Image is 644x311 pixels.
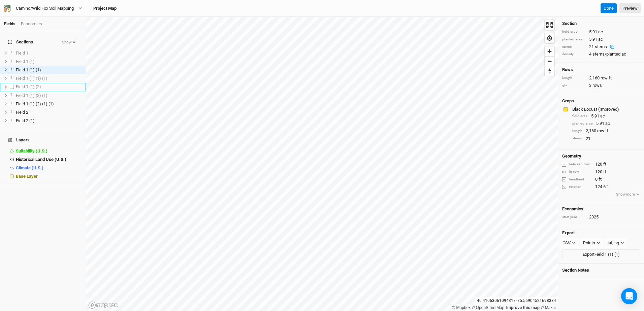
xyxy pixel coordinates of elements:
div: between row [562,162,592,167]
button: Done [601,3,617,13]
span: Base Layer [16,174,38,179]
span: Field 1 [16,50,28,56]
span: row ft [601,75,612,81]
button: Showmore [616,191,640,198]
div: Black Locust (Improved) [572,106,639,112]
span: Climate (U.S.) [16,165,43,170]
div: Field 1 (1) (1) (1) [16,76,82,81]
span: ft [603,161,606,167]
div: field area [572,114,588,119]
span: Field 1 (1) [16,59,35,64]
div: 5.91 [572,120,640,127]
a: OpenStreetMap [472,305,505,310]
div: Open Intercom Messenger [621,288,637,304]
div: Points [583,240,595,246]
div: qty [562,83,586,88]
div: stems [572,136,582,141]
div: field area [562,29,586,34]
span: Field 1 (1) (2) (1) (1) [16,101,54,106]
button: lat,lng [605,238,627,248]
button: Points [580,238,603,248]
span: Section Notes [562,268,589,273]
div: planted area [572,121,593,126]
div: Base Layer [16,174,82,179]
div: Climate (U.S.) [16,165,82,171]
span: stems [595,44,607,49]
div: Field 1 (1) (2) (1) (1) [16,101,82,107]
div: 0 [562,176,602,182]
h4: Rows [562,67,640,72]
a: Preview [619,3,641,13]
div: 5.91 [562,36,640,42]
button: Zoom in [545,46,554,56]
div: headland [562,177,592,182]
div: 21 [589,44,617,50]
span: rows [592,82,602,89]
div: 2,160 [562,75,640,81]
div: in row [562,169,592,174]
span: ft [603,169,606,175]
div: planted area [562,37,586,42]
span: ac [600,113,605,119]
div: 4 [562,51,640,57]
div: Economics [21,21,42,27]
span: ac [605,120,610,127]
div: Suitability (U.S.) [16,148,82,154]
div: Field 1 (1) [16,59,82,64]
span: row ft [597,128,608,134]
div: lat,lng [608,240,619,246]
div: Field 1 (1) (2) [16,84,82,90]
div: 2025 [589,214,599,220]
button: Enter fullscreen [545,20,554,30]
span: Field 2 (1) [16,118,35,123]
div: Field 2 (1) [16,118,82,124]
span: Field 1 (1) (1) [16,67,41,72]
div: Field 1 (1) (2) (1) [16,93,82,98]
div: rotation [562,184,592,189]
div: 21 [572,136,640,142]
span: ac [598,29,603,35]
button: Find my location [545,33,554,43]
h4: Layers [4,133,82,147]
div: 3 [562,82,640,89]
div: Field 2 [16,110,82,115]
button: Copy [607,44,617,49]
h4: Crops [562,98,574,104]
div: 40.41063061094317 , -75.56904521698384 [475,297,558,304]
div: CSV [562,240,571,246]
span: Sections [8,39,33,45]
span: Suitability (U.S.) [16,148,47,153]
button: Reset bearing to north [545,66,554,76]
span: ° [607,184,608,190]
a: Maxar [541,305,556,310]
div: density [562,52,586,57]
div: Camino/Wild Fox Soil Mapping [16,5,74,12]
div: length [562,76,586,81]
button: Show All [62,40,78,45]
canvas: Map [86,17,558,311]
span: Field 1 (1) (1) (1) [16,76,47,81]
div: Field 1 (1) (1) [16,67,82,73]
div: 5.91 [562,29,640,35]
div: length [572,129,582,134]
div: 120 [562,161,640,167]
span: Field 2 [16,110,28,115]
h4: Economics [562,206,640,212]
div: 5.91 [572,113,640,119]
a: Mapbox [452,305,471,310]
span: Reset bearing to north [545,66,554,76]
span: stems/planted ac [592,51,626,57]
h3: Project Map [93,6,117,11]
span: Historical Land Use (U.S.) [16,157,66,162]
h4: Section [562,21,640,26]
span: ac [598,36,603,42]
button: Camino/Wild Fox Soil Mapping [3,5,83,12]
h4: Export [562,230,640,236]
a: Fields [4,21,15,26]
button: Zoom out [545,56,554,66]
div: 120 [562,169,640,175]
